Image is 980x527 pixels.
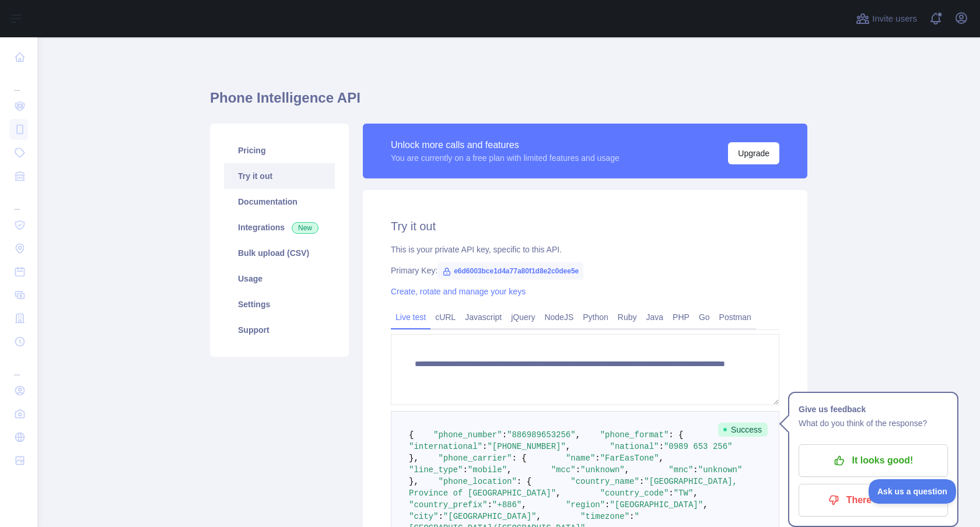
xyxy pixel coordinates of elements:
h2: Try it out [391,218,779,234]
span: e6d6003bce1d4a77a80f1d8e2c0dee5e [437,262,583,280]
div: Primary Key: [391,265,779,276]
a: Support [224,317,335,343]
a: Create, rotate and manage your keys [391,287,526,296]
span: "phone_number" [433,430,502,440]
span: "[GEOGRAPHIC_DATA]" [443,512,537,521]
span: : [463,465,467,475]
span: , [521,500,526,510]
span: , [659,454,664,463]
div: ... [9,189,28,212]
span: "line_type" [409,465,463,475]
span: "region" [566,500,605,510]
span: "phone_location" [438,477,516,486]
span: : [438,512,443,521]
span: : [487,500,492,510]
a: Pricing [224,138,335,163]
button: Upgrade [728,142,779,164]
a: Postman [715,308,756,326]
span: "+886" [492,500,521,510]
span: "unknown" [698,465,743,475]
span: "international" [409,442,482,451]
span: : [639,477,644,486]
iframe: Toggle Customer Support [869,479,957,504]
span: "name" [566,454,595,463]
div: ... [9,70,28,93]
span: , [536,512,541,521]
span: "timezone" [580,512,629,521]
span: "TW" [674,489,694,498]
span: : [595,454,600,463]
span: , [566,442,570,451]
span: "country_code" [600,489,669,498]
span: : { [668,430,683,440]
span: Invite users [872,12,917,26]
a: Documentation [224,189,335,215]
span: "886989653256" [507,430,576,440]
span: : [502,430,507,440]
span: "[GEOGRAPHIC_DATA]" [610,500,703,510]
span: "phone_carrier" [438,454,512,463]
span: }, [409,454,419,463]
span: { [409,430,414,440]
div: Unlock more calls and features [391,138,619,152]
a: Python [578,308,613,326]
span: "0989 653 256" [664,442,733,451]
a: Usage [224,266,335,291]
span: "mnc" [668,465,693,475]
button: Invite users [853,9,919,28]
span: Success [718,423,768,437]
span: , [507,465,512,475]
span: "unknown" [580,465,625,475]
a: Settings [224,291,335,317]
a: Java [642,308,668,326]
span: "country_name" [570,477,639,486]
div: You are currently on a free plan with limited features and usage [391,152,619,164]
span: "FarEasTone" [600,454,659,463]
a: cURL [430,308,460,326]
a: Bulk upload (CSV) [224,240,335,266]
span: : [629,512,634,521]
a: Live test [391,308,430,326]
a: Integrations New [224,215,335,240]
h1: Give us feedback [799,402,948,416]
a: Go [694,308,715,326]
span: "country_prefix" [409,500,487,510]
span: "phone_format" [600,430,669,440]
span: : { [517,477,531,486]
span: New [292,222,318,234]
span: "[PHONE_NUMBER]" [487,442,565,451]
span: : [576,465,580,475]
span: : { [512,454,526,463]
span: , [703,500,708,510]
a: NodeJS [540,308,578,326]
span: : [605,500,610,510]
span: , [576,430,580,440]
span: : [693,465,698,475]
div: ... [9,354,28,378]
span: "national" [610,442,659,451]
span: : [482,442,487,451]
a: PHP [668,308,694,326]
span: "city" [409,512,438,521]
span: : [659,442,664,451]
div: This is your private API key, specific to this API. [391,244,779,255]
h1: Phone Intelligence API [210,89,807,117]
span: "mcc" [551,465,576,475]
p: What do you think of the response? [799,416,948,430]
span: , [556,489,561,498]
a: Javascript [460,308,506,326]
span: "mobile" [468,465,507,475]
a: Ruby [613,308,642,326]
a: jQuery [506,308,540,326]
span: }, [409,477,419,486]
span: , [693,489,698,498]
span: : [668,489,673,498]
a: Try it out [224,163,335,189]
span: , [625,465,629,475]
